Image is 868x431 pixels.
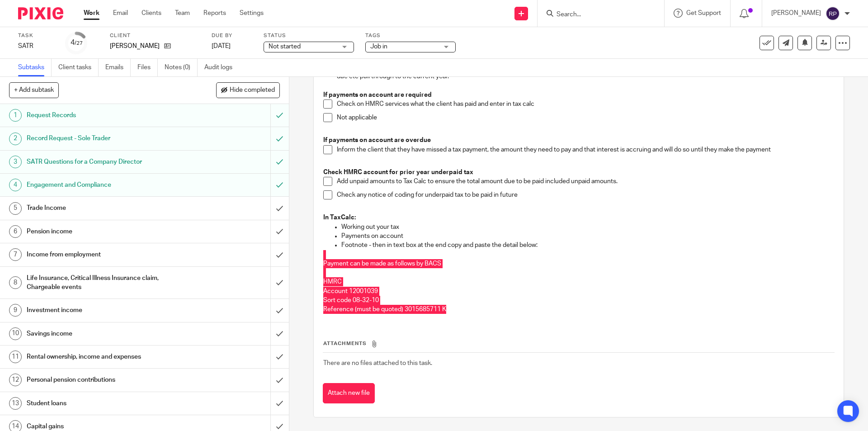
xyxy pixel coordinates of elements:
[323,360,432,366] span: There are no files attached to this task.
[27,178,183,192] h1: Engagement and Compliance
[27,303,183,317] h1: Investment income
[337,190,834,199] p: Check any notice of coding for underpaid tax to be paid in future
[27,201,183,215] h1: Trade Income
[9,225,22,238] div: 6
[9,304,22,317] div: 9
[9,109,22,122] div: 1
[323,277,834,286] p: HMRC
[203,9,226,18] a: Reports
[323,92,432,98] strong: If payments on account are required
[323,137,431,143] strong: If payments on account are overdue
[75,41,83,46] small: /27
[113,9,128,18] a: Email
[9,397,22,410] div: 13
[323,169,473,175] strong: Check HMRC account for prior year underpaid tax
[27,155,183,169] h1: SATR Questions for a Company Director
[323,341,367,346] span: Attachments
[27,271,183,294] h1: Life Insurance, Critical Illness Insurance claim, Chargeable events
[264,32,354,39] label: Status
[9,179,22,191] div: 4
[323,259,834,268] p: Payment can be made as follows by BACS
[323,296,834,305] p: Sort code 08-32-10
[71,38,83,48] div: 4
[9,248,22,261] div: 7
[137,59,158,76] a: Files
[9,350,22,363] div: 11
[826,6,840,21] img: svg%3E
[27,248,183,261] h1: Income from employment
[84,9,99,18] a: Work
[365,32,456,39] label: Tags
[110,42,160,51] p: [PERSON_NAME]
[556,11,637,19] input: Search
[269,43,301,50] span: Not started
[27,397,183,410] h1: Student loans
[341,232,834,241] p: Payments on account
[341,241,834,250] p: Footnote - then in text box at the end copy and paste the detail below:
[27,132,183,145] h1: Record Request - Sole Trader
[337,145,834,154] p: Inform the client that they have missed a tax payment, the amount they need to pay and that inter...
[771,9,821,18] p: [PERSON_NAME]
[9,374,22,386] div: 12
[9,156,22,168] div: 3
[142,9,161,18] a: Clients
[212,43,231,49] span: [DATE]
[18,59,52,76] a: Subtasks
[370,43,387,50] span: Job in
[27,350,183,364] h1: Rental ownership, income and expenses
[175,9,190,18] a: Team
[323,305,834,314] p: Reference (must be quoted) 3015685711 K
[110,32,200,39] label: Client
[216,82,280,98] button: Hide completed
[230,87,275,94] span: Hide completed
[204,59,239,76] a: Audit logs
[105,59,131,76] a: Emails
[323,214,356,221] strong: In TaxCalc:
[337,99,834,109] p: Check on HMRC services what the client has paid and enter in tax calc
[27,225,183,238] h1: Pension income
[18,42,54,51] div: SATR
[323,383,375,403] button: Attach new file
[9,276,22,289] div: 8
[27,373,183,387] h1: Personal pension contributions
[18,32,54,39] label: Task
[9,327,22,340] div: 10
[9,82,59,98] button: + Add subtask
[27,327,183,341] h1: Savings income
[9,202,22,215] div: 5
[212,32,252,39] label: Due by
[9,133,22,145] div: 2
[341,223,834,232] p: Working out your tax
[337,113,834,122] p: Not applicable
[240,9,264,18] a: Settings
[337,177,834,186] p: Add unpaid amounts to Tax Calc to ensure the total amount due to be paid included unpaid amounts.
[27,109,183,122] h1: Request Records
[323,287,834,296] p: Account 12001039
[18,7,63,19] img: Pixie
[58,59,99,76] a: Client tasks
[686,10,721,16] span: Get Support
[165,59,198,76] a: Notes (0)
